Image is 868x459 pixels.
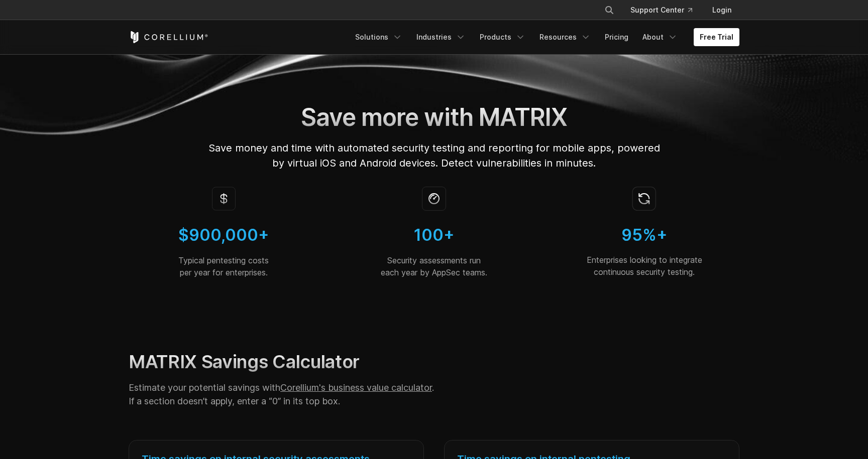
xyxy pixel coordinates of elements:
h4: $900,000+ [129,225,319,246]
a: Resources [533,28,597,46]
img: Icon of a stopwatch; security assessments by appsec teams. [422,187,446,211]
a: Login [704,1,739,19]
a: Solutions [349,28,408,46]
p: Enterprises looking to integrate continuous security testing. [549,254,739,278]
a: Corellium's business value calculator [280,382,432,393]
h4: 95%+ [549,225,739,246]
a: Products [474,28,531,46]
h1: Save more with MATRIX [207,102,661,132]
a: Free Trial [694,28,739,46]
a: About [636,28,684,46]
p: Typical pentesting costs per year for enterprises. [129,254,319,278]
button: Search [600,1,618,19]
span: Save money and time with automated security testing and reporting for mobile apps, powered by vir... [208,142,660,169]
div: Navigation Menu [349,28,739,46]
div: Navigation Menu [592,1,739,19]
h2: MATRIX Savings Calculator [129,351,529,373]
a: Pricing [599,28,634,46]
a: Industries [410,28,472,46]
p: Security assessments run each year by AppSec teams. [339,254,529,278]
a: Corellium Home [129,31,208,43]
img: Icon of the dollar sign; MAST calculator [212,187,236,211]
p: Estimate your potential savings with . If a section doesn’t apply, enter a “0” in its top box. [129,381,529,408]
h4: 100+ [339,225,529,246]
img: Icon of continuous security testing. [632,187,657,211]
a: Support Center [622,1,700,19]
